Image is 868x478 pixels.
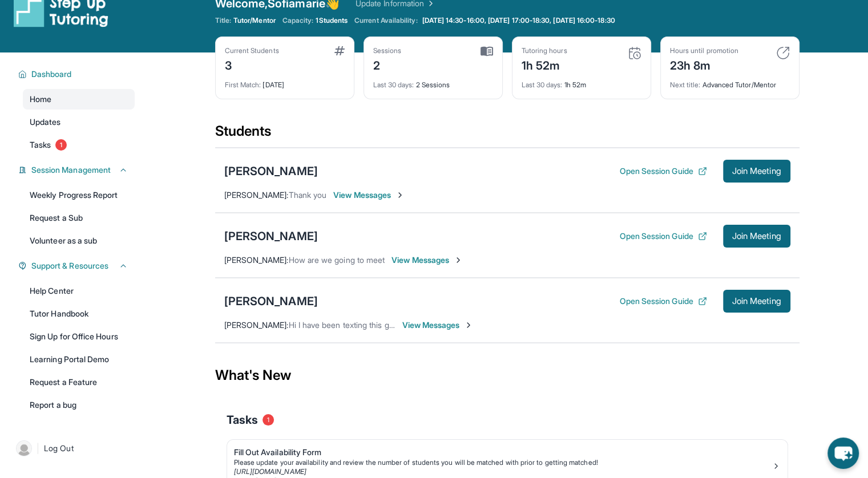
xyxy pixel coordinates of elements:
[225,80,261,89] span: First Match :
[723,225,790,248] button: Join Meeting
[732,168,781,175] span: Join Meeting
[23,303,135,324] a: Tutor Handbook
[31,260,108,272] span: Support & Resources
[619,295,706,307] button: Open Session Guide
[23,208,135,228] a: Request a Sub
[619,230,706,242] button: Open Session Guide
[11,436,135,461] a: |Log Out
[373,74,493,90] div: 2 Sessions
[225,46,279,55] div: Current Students
[224,320,289,330] span: [PERSON_NAME] :
[522,74,641,90] div: 1h 52m
[522,55,567,74] div: 1h 52m
[30,116,61,128] span: Updates
[31,68,72,80] span: Dashboard
[373,55,402,74] div: 2
[23,135,135,155] a: Tasks1
[224,255,289,265] span: [PERSON_NAME] :
[776,46,790,60] img: card
[373,80,414,89] span: Last 30 days :
[227,412,258,428] span: Tasks
[420,16,617,25] a: [DATE] 14:30-16:00, [DATE] 17:00-18:30, [DATE] 16:00-18:30
[31,164,111,176] span: Session Management
[27,68,128,80] button: Dashboard
[481,46,493,56] img: card
[215,350,800,400] div: What's New
[55,139,67,151] span: 1
[619,165,706,177] button: Open Session Guide
[225,74,345,90] div: [DATE]
[16,440,32,456] img: user-img
[224,190,289,200] span: [PERSON_NAME] :
[289,320,798,330] span: Hi I have been texting this group chat to get updated on [PERSON_NAME]'s upcoming class I also ne...
[316,16,348,25] span: 1 Students
[27,164,128,176] button: Session Management
[234,467,306,476] a: [URL][DOMAIN_NAME]
[670,55,738,74] div: 23h 8m
[670,46,738,55] div: Hours until promotion
[44,443,74,454] span: Log Out
[522,46,567,55] div: Tutoring hours
[234,447,772,458] div: Fill Out Availability Form
[23,112,135,132] a: Updates
[373,46,402,55] div: Sessions
[27,260,128,272] button: Support & Resources
[23,230,135,251] a: Volunteer as a sub
[732,298,781,305] span: Join Meeting
[333,189,405,201] span: View Messages
[23,89,135,110] a: Home
[454,256,463,265] img: Chevron-Right
[23,281,135,301] a: Help Center
[395,191,405,200] img: Chevron-Right
[723,160,790,183] button: Join Meeting
[23,185,135,205] a: Weekly Progress Report
[289,190,327,200] span: Thank you
[23,326,135,347] a: Sign Up for Office Hours
[334,46,345,55] img: card
[289,255,385,265] span: How are we going to meet
[464,321,473,330] img: Chevron-Right
[23,372,135,392] a: Request a Feature
[670,80,701,89] span: Next title :
[263,414,274,426] span: 1
[234,458,772,467] div: Please update your availability and review the number of students you will be matched with prior ...
[628,46,641,60] img: card
[732,233,781,240] span: Join Meeting
[354,16,417,25] span: Current Availability:
[30,94,51,105] span: Home
[215,122,800,147] div: Students
[224,163,318,179] div: [PERSON_NAME]
[215,16,231,25] span: Title:
[37,441,39,455] span: |
[522,80,563,89] span: Last 30 days :
[224,228,318,244] div: [PERSON_NAME]
[422,16,615,25] span: [DATE] 14:30-16:00, [DATE] 17:00-18:30, [DATE] 16:00-18:30
[827,438,859,469] button: chat-button
[30,139,51,151] span: Tasks
[402,319,474,331] span: View Messages
[224,293,318,309] div: [PERSON_NAME]
[391,254,463,266] span: View Messages
[233,16,276,25] span: Tutor/Mentor
[723,290,790,313] button: Join Meeting
[670,74,790,90] div: Advanced Tutor/Mentor
[282,16,314,25] span: Capacity:
[23,349,135,370] a: Learning Portal Demo
[23,395,135,415] a: Report a bug
[225,55,279,74] div: 3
